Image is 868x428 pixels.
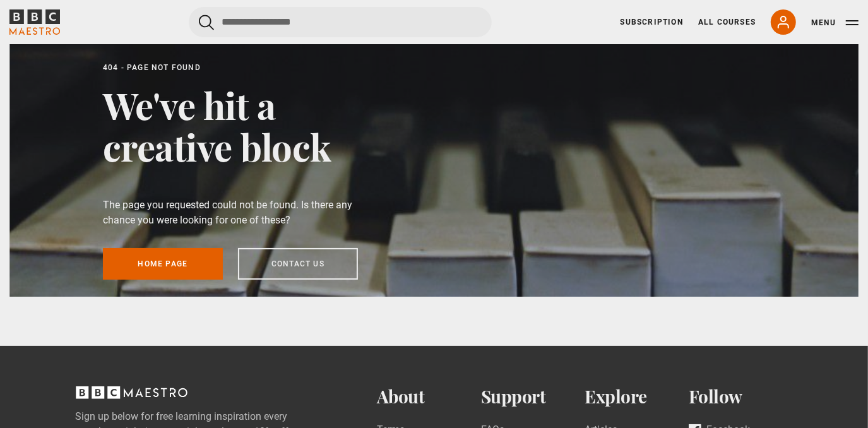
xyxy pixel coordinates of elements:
[103,248,223,280] a: Home page
[199,15,214,30] button: Submit the search query
[811,16,859,29] button: Toggle navigation
[76,391,187,403] a: BBC Maestro, back to top
[189,7,492,37] input: Search
[585,386,689,407] h2: Explore
[76,386,187,399] svg: BBC Maestro, back to top
[238,248,358,280] a: Contact us
[698,16,756,28] a: All Courses
[103,198,373,228] p: The page you requested could not be found. Is there any chance you were looking for one of these?
[621,16,683,28] a: Subscription
[481,386,585,407] h2: Support
[377,386,481,407] h2: About
[103,84,373,167] h1: We've hit a creative block
[9,9,60,35] svg: BBC Maestro
[689,386,793,407] h2: Follow
[103,61,373,74] div: 404 - Page Not Found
